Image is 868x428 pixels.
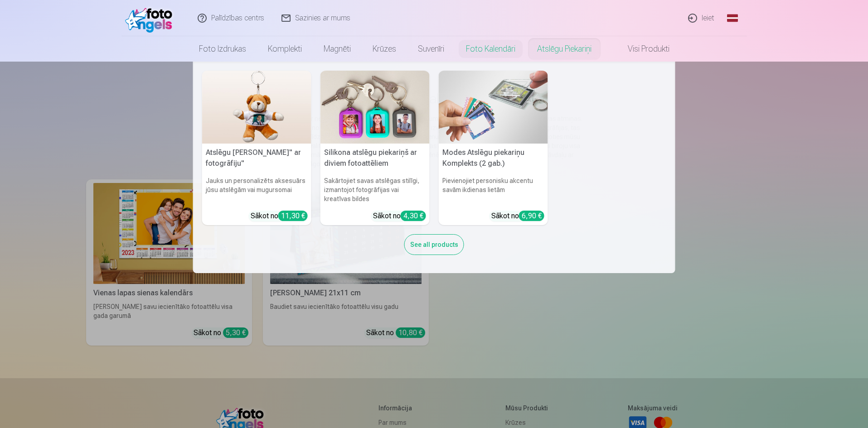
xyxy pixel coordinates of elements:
[404,239,464,249] a: See all products
[401,211,426,221] div: 4,30 €
[278,211,308,221] div: 11,30 €
[125,4,177,33] img: /fa1
[439,144,548,173] h5: Modes Atslēgu piekariņu Komplekts (2 gab.)
[526,36,602,62] a: Atslēgu piekariņi
[491,211,544,221] div: Sākot no
[439,71,548,225] a: Modes Atslēgu piekariņu Komplekts (2 gab.)Modes Atslēgu piekariņu Komplekts (2 gab.)Pievienojiet ...
[404,234,464,255] div: See all products
[519,211,544,221] div: 6,90 €
[439,173,548,207] h6: Pievienojiet personisku akcentu savām ikdienas lietām
[362,36,407,62] a: Krūzes
[320,144,430,173] h5: Silikona atslēgu piekariņš ar diviem fotoattēliem
[202,71,311,225] a: Atslēgu piekariņš Lācītis" ar fotogrāfiju"Atslēgu [PERSON_NAME]" ar fotogrāfiju"Jauks un personal...
[320,173,430,207] h6: Sakārtojiet savas atslēgas stilīgi, izmantojot fotogrāfijas vai kreatīvas bildes
[251,211,308,221] div: Sākot no
[407,36,455,62] a: Suvenīri
[455,36,526,62] a: Foto kalendāri
[602,36,680,62] a: Visi produkti
[257,36,313,62] a: Komplekti
[320,71,430,144] img: Silikona atslēgu piekariņš ar diviem fotoattēliem
[202,144,311,173] h5: Atslēgu [PERSON_NAME]" ar fotogrāfiju"
[320,71,430,225] a: Silikona atslēgu piekariņš ar diviem fotoattēliemSilikona atslēgu piekariņš ar diviem fotoattēlie...
[313,36,362,62] a: Magnēti
[373,211,426,221] div: Sākot no
[202,71,311,144] img: Atslēgu piekariņš Lācītis" ar fotogrāfiju"
[188,36,257,62] a: Foto izdrukas
[202,173,311,207] h6: Jauks un personalizēts aksesuārs jūsu atslēgām vai mugursomai
[439,71,548,144] img: Modes Atslēgu piekariņu Komplekts (2 gab.)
